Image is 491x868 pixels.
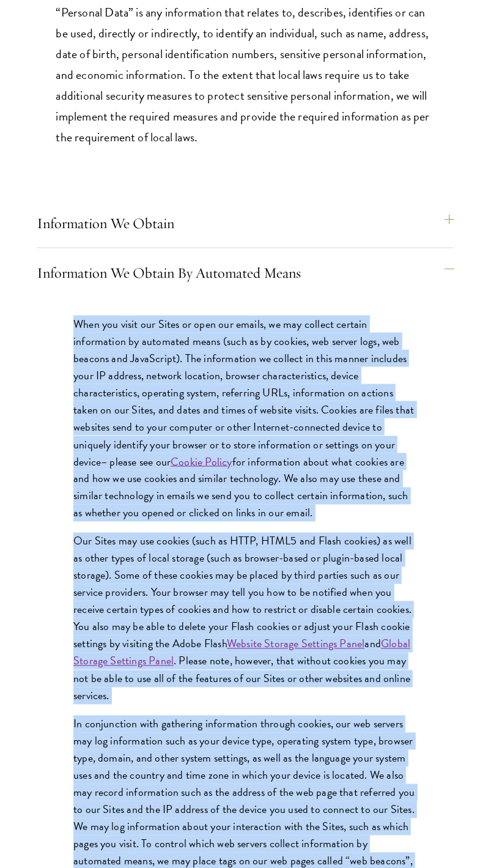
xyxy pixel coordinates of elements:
span: for information about what cookies are and how we use cookies and similar technology. We also may... [73,453,408,521]
a: Website Storage Settings Panel [227,635,365,651]
a: Global Storage Settings Panel [73,635,410,669]
button: Information We Obtain [37,208,454,237]
button: Information We Obtain By Automated Means [37,258,454,287]
a: Cookie Policy [171,453,232,469]
span: and [365,635,382,651]
span: . Please note, however, that without cookies you may not be able to use all of the features of ou... [73,652,410,703]
span: Our Sites may use cookies (such as HTTP, HTML5 and Flash cookies) as well as other types of local... [73,532,412,651]
span: When you visit our Sites or open our emails, we may collect certain information by automated mean... [73,315,414,469]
